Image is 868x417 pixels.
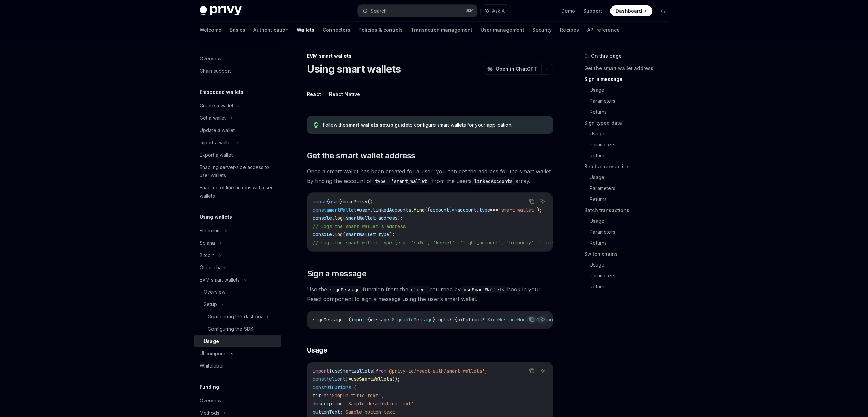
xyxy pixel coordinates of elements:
a: Get the smart wallet address [584,63,674,74]
a: Returns [590,281,674,292]
div: Overview [200,55,221,63]
span: . [332,215,335,221]
span: { [367,317,370,323]
span: Open in ChatGPT [496,66,537,72]
a: Batch transactions [584,205,674,216]
a: Switch chains [584,248,674,259]
a: Usage [590,128,674,139]
span: (); [367,199,376,205]
span: (( [425,207,430,213]
span: Usage [307,345,327,355]
span: description: [313,401,345,407]
div: Usage [204,337,219,345]
span: find [414,207,425,213]
div: EVM smart wallets [307,53,553,59]
code: useSmartWallets [461,286,507,293]
span: }, [433,317,438,323]
span: user [329,199,340,205]
span: } [340,199,343,205]
span: type [378,231,389,238]
span: opts [438,317,449,323]
a: Returns [590,106,674,117]
span: const [313,199,326,205]
div: UI components [200,349,233,358]
span: { [329,368,332,374]
span: smartWallet [326,207,356,213]
a: Enabling offline actions with user wallets [194,182,281,202]
span: ) [449,207,452,213]
span: SignableMessage [392,317,433,323]
a: Export a wallet [194,149,281,161]
a: Overview [194,53,281,65]
code: type: 'smart_wallet' [372,177,432,185]
span: Get the smart wallet address [307,150,415,161]
code: signMessage [327,286,363,293]
a: Parameters [590,270,674,281]
span: ⌘ K [466,8,473,14]
button: Copy the contents from the code block [527,366,536,375]
div: Update a wallet [200,126,235,134]
span: type [479,207,490,213]
span: useSmartWallets [332,368,373,374]
span: import [313,368,329,374]
span: client [329,376,345,382]
button: Ask AI [538,197,547,206]
span: uiOptions [457,317,482,323]
span: ); [397,215,403,221]
span: // Logs the smart wallet type (e.g. 'safe', 'kernel', 'light_account', 'biconomy', 'thirdweb', 'c... [313,240,637,246]
span: user [359,207,370,213]
a: Policies & controls [358,22,403,38]
span: const [313,376,326,382]
span: Sign a message [307,268,367,279]
button: Ask AI [481,5,511,17]
div: Enabling server-side access to user wallets [200,163,277,179]
a: Sign a message [584,74,674,85]
a: Returns [590,238,674,248]
span: '@privy-io/react-auth/smart-wallets' [386,368,485,374]
a: Sign typed data [584,117,674,128]
span: SignMessageModalUIOptions [487,317,556,323]
span: smartWallet [345,231,376,238]
img: dark logo [200,6,242,16]
span: ); [536,207,542,213]
span: . [411,207,414,213]
div: Solana [200,239,215,247]
span: 'Sample title text' [329,392,381,399]
a: Parameters [590,96,674,106]
span: address [378,215,397,221]
div: Import a wallet [200,139,232,147]
span: useSmartWallets [351,376,392,382]
div: Chain support [200,67,231,75]
span: 'Sample button text' [343,409,397,415]
span: // Logs the smart wallet's address [313,223,406,229]
span: console [313,231,332,238]
div: Ethereum [200,227,221,235]
span: . [332,231,335,238]
button: React [307,86,321,102]
div: Configuring the SDK [208,325,253,333]
code: linkedAccounts [472,177,515,185]
span: ; [485,368,487,374]
span: uiOptions [326,384,351,390]
a: Demo [561,8,575,14]
span: : ( [343,317,351,323]
a: Configuring the dashboard [194,311,281,323]
span: signMessage [313,317,343,323]
h5: Embedded wallets [200,88,244,96]
a: Parameters [590,183,674,194]
a: Overview [194,394,281,407]
span: , [414,401,416,407]
a: smart wallets setup guide [346,122,408,128]
a: Parameters [590,227,674,238]
span: { [326,376,329,382]
span: : [389,317,392,323]
button: Search...⌘K [358,5,477,17]
button: Copy the contents from the code block [527,315,536,324]
span: ( [343,231,345,238]
a: Welcome [200,22,221,38]
div: Get a wallet [200,114,226,122]
div: Create a wallet [200,102,233,110]
a: Basics [230,22,245,38]
a: Support [583,8,602,14]
span: . [476,207,479,213]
